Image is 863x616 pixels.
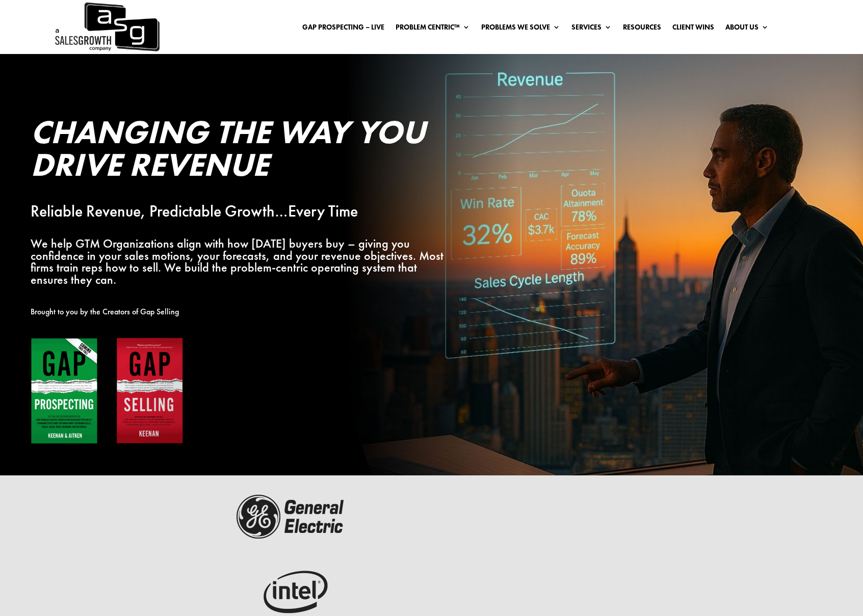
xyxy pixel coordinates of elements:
[571,23,612,35] a: Services
[31,306,444,318] p: Brought to you by the Creators of Gap Selling
[481,23,560,35] a: Problems We Solve
[228,492,355,543] img: ge-logo-dark
[302,23,384,35] a: Gap Prospecting – LIVE
[31,337,184,445] img: Gap Books
[31,205,444,218] p: Reliable Revenue, Predictable Growth…Every Time
[725,23,769,35] a: About Us
[623,23,661,35] a: Resources
[31,237,444,286] p: We help GTM Organizations align with how [DATE] buyers buy – giving you confidence in your sales ...
[396,23,470,35] a: Problem Centric™
[672,23,714,35] a: Client Wins
[31,116,444,186] h2: Changing the Way You Drive Revenue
